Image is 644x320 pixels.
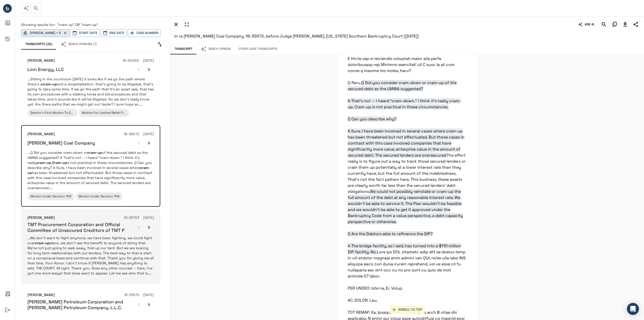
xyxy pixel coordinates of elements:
h6: [PERSON_NAME] Petroleum Corporation and [PERSON_NAME] Petroleum Company, L.L.C. [27,299,134,311]
button: Other Case Transcripts [234,44,281,54]
h6: 13-33763 [124,215,139,221]
span: Showing results for: [21,22,55,27]
span: Q Did you consider cram-down or cram-up of the secured debt as the UMWA suggested? A That’s not -... [348,80,464,158]
h6: [DATE] [143,215,154,221]
em: cram-up [35,241,50,245]
span: Debtor's First Motion To Extend Exclusivity [30,111,98,115]
p: ...Q Did you consider cram-down or of the secured debt as the UMWA suggested? A That’s not -- I h... [27,150,154,190]
h6: [PERSON_NAME] [27,131,55,137]
span: Motion Under Section 1113 [30,194,71,198]
h6: [DATE] [143,292,154,298]
em: cram-up [36,160,51,165]
h6: [PERSON_NAME] [27,215,55,221]
em: cram-up [42,82,57,86]
span: "cram up" OR "cram-up" [57,22,98,27]
h6: 16-31975 [124,292,139,298]
button: Transcript [170,44,196,54]
h6: Linn Energy, LLC [27,66,64,72]
span: Motion For Limited Relief From The Stay [82,111,144,115]
button: [PERSON_NAME] + 5 [21,29,69,37]
span: In re [PERSON_NAME] Coal Company, 18-35672, before Judge [PERSON_NAME], [US_STATE] Southern Bankr... [174,33,419,39]
button: Case Number [128,29,161,37]
h6: 18-35672 [124,131,139,137]
h6: [PERSON_NAME] [27,292,55,298]
em: cram-up [27,165,150,175]
h6: [DATE] [143,131,154,137]
button: End Date [101,29,127,37]
h6: TMT Procurement Corporation and Official Committee of Unsecured Creditors of TMT P [27,222,134,233]
button: SCROLL TO TOP [390,306,425,314]
button: Share Transcript [631,20,640,29]
h6: [PERSON_NAME] [27,58,55,63]
button: Search [600,20,608,29]
button: Start Date [70,29,100,37]
button: Bench Opinion [196,44,234,54]
button: Download Transcript [621,20,629,29]
h6: [PERSON_NAME] Coal Company [27,140,95,146]
h6: 16-60040 [123,58,139,63]
button: Bench Opinions (1) [56,39,101,50]
p: ...Sitting in the courtroom [DATE] it looks like if we go the path where there's a and a recapita... [27,77,154,107]
button: ASK AI [577,20,595,29]
button: Copy Citation [610,20,619,29]
div: Open Intercom Messenger [627,303,639,315]
em: Cram-up [52,160,67,165]
span: Motion Under Section 1114 [78,194,119,198]
span: We could not possibly reinstate or cram-up the full amount of the debt at any reasonable interest... [348,189,463,255]
h6: [DATE] [143,58,154,63]
button: Transcripts (29) [21,39,56,50]
p: ...We don’t want to fight anymore, we have been fighting, we could fight over plans, we don’t see... [27,235,154,276]
em: cram-up [87,150,102,155]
